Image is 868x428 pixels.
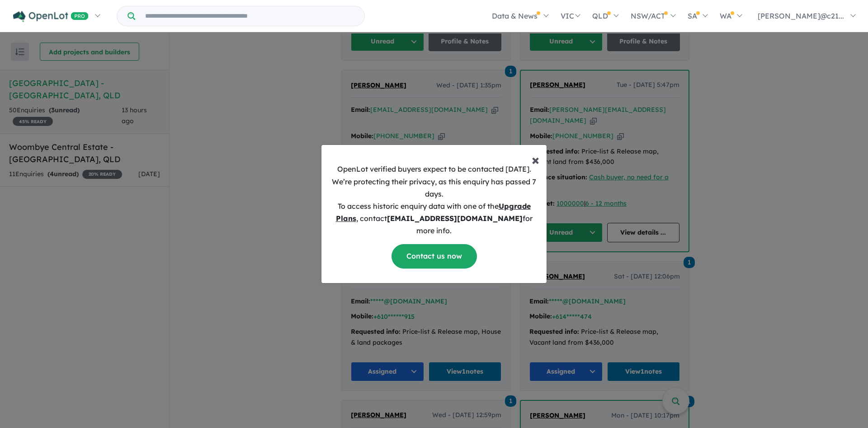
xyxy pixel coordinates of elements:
img: Openlot PRO Logo White [13,11,89,22]
input: Try estate name, suburb, builder or developer [137,6,363,26]
a: Contact us now [392,244,477,268]
span: × [532,150,539,168]
p: OpenLot verified buyers expect to be contacted [DATE]. We’re protecting their privacy, as this en... [329,163,539,237]
b: [EMAIL_ADDRESS][DOMAIN_NAME] [387,214,523,223]
span: [PERSON_NAME]@c21... [758,11,844,20]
